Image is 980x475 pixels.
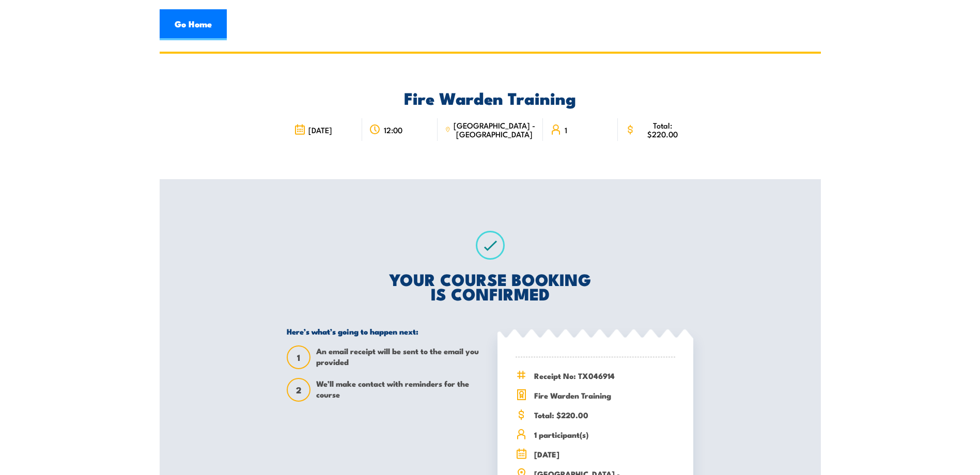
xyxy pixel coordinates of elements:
[534,409,675,421] span: Total: $220.00
[454,121,536,138] span: [GEOGRAPHIC_DATA] - [GEOGRAPHIC_DATA]
[287,90,693,105] h2: Fire Warden Training
[534,389,675,401] span: Fire Warden Training
[534,370,675,382] span: Receipt No: TX046914
[639,121,686,138] span: Total: $220.00
[160,9,227,40] a: Go Home
[565,125,567,134] span: 1
[288,352,309,363] span: 1
[534,448,675,460] span: [DATE]
[288,385,309,395] span: 2
[316,378,483,402] span: We’ll make contact with reminders for the course
[287,272,693,300] h2: YOUR COURSE BOOKING IS CONFIRMED
[287,326,483,336] h5: Here’s what’s going to happen next:
[384,125,402,134] span: 12:00
[316,345,483,369] span: An email receipt will be sent to the email you provided
[534,429,675,440] span: 1 participant(s)
[308,125,332,134] span: [DATE]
